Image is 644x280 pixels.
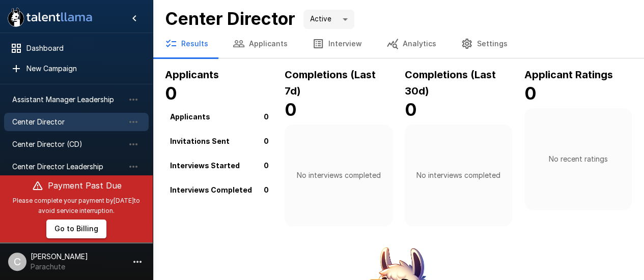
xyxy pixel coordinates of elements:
[165,69,219,81] b: Applicants
[405,69,496,97] b: Completions (Last 30d)
[548,154,607,164] p: No recent ratings
[524,69,613,81] b: Applicant Ratings
[296,170,380,180] p: No interviews completed
[416,170,500,180] p: No interviews completed
[264,160,269,170] p: 0
[264,111,269,121] p: 0
[153,29,220,58] button: Results
[303,10,354,29] div: Active
[405,99,417,120] b: 0
[524,83,537,104] b: 0
[374,29,449,58] button: Analytics
[285,99,297,120] b: 0
[264,135,269,146] p: 0
[220,29,300,58] button: Applicants
[165,8,295,29] b: Center Director
[300,29,374,58] button: Interview
[264,184,269,195] p: 0
[165,83,177,104] b: 0
[285,69,376,97] b: Completions (Last 7d)
[449,29,520,58] button: Settings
